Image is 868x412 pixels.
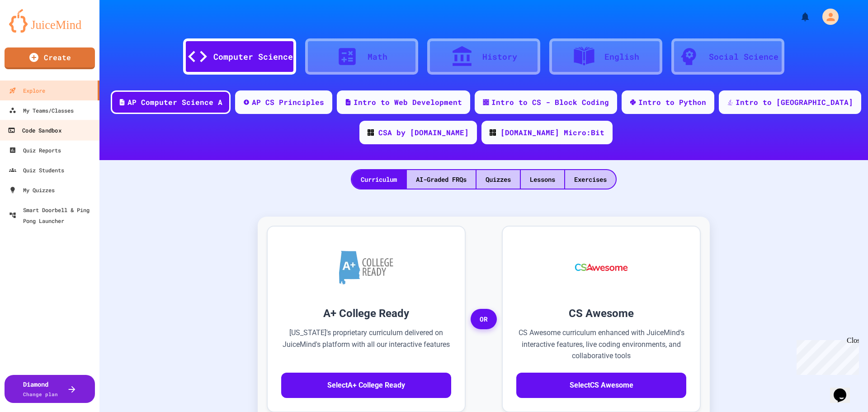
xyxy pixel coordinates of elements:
[9,9,90,33] img: logo-orange.svg
[281,305,451,322] h3: A+ College Ready
[4,4,62,57] div: Chat with us now!Close
[281,327,451,362] p: [US_STATE]'s proprietary curriculum delivered on JuiceMind's platform with all our interactive fe...
[9,105,74,116] div: My Teams/Classes
[127,97,222,108] div: AP Computer Science A
[23,379,58,398] div: Diamond
[813,6,841,27] div: My Account
[8,125,61,136] div: Code Sandbox
[471,309,497,330] span: OR
[339,251,393,284] img: A+ College Ready
[638,97,706,108] div: Intro to Python
[500,127,604,138] div: [DOMAIN_NAME] Micro:Bit
[213,51,293,63] div: Computer Science
[736,97,853,108] div: Intro to [GEOGRAPHIC_DATA]
[281,373,451,398] button: SelectA+ College Ready
[516,373,686,398] button: SelectCS Awesome
[9,185,55,195] div: My Quizzes
[565,170,616,189] div: Exercises
[521,170,564,189] div: Lessons
[566,240,637,294] img: CS Awesome
[793,336,859,375] iframe: chat widget
[604,51,639,63] div: English
[252,97,324,108] div: AP CS Principles
[352,170,406,189] div: Curriculum
[830,376,859,403] iframe: chat widget
[516,305,686,322] h3: CS Awesome
[368,51,387,63] div: Math
[476,170,520,189] div: Quizzes
[783,9,813,24] div: My Notifications
[5,375,95,403] button: DiamondChange plan
[9,165,64,175] div: Quiz Students
[368,129,374,136] img: CODE_logo_RGB.png
[407,170,476,189] div: AI-Graded FRQs
[378,127,469,138] div: CSA by [DOMAIN_NAME]
[354,97,462,108] div: Intro to Web Development
[709,51,778,63] div: Social Science
[482,51,517,63] div: History
[516,327,686,362] p: CS Awesome curriculum enhanced with JuiceMind's interactive features, live coding environments, a...
[491,97,609,108] div: Intro to CS - Block Coding
[23,391,58,398] span: Change plan
[9,204,96,226] div: Smart Doorbell & Ping Pong Launcher
[490,129,496,136] img: CODE_logo_RGB.png
[5,47,95,69] a: Create
[9,145,61,156] div: Quiz Reports
[9,85,45,96] div: Explore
